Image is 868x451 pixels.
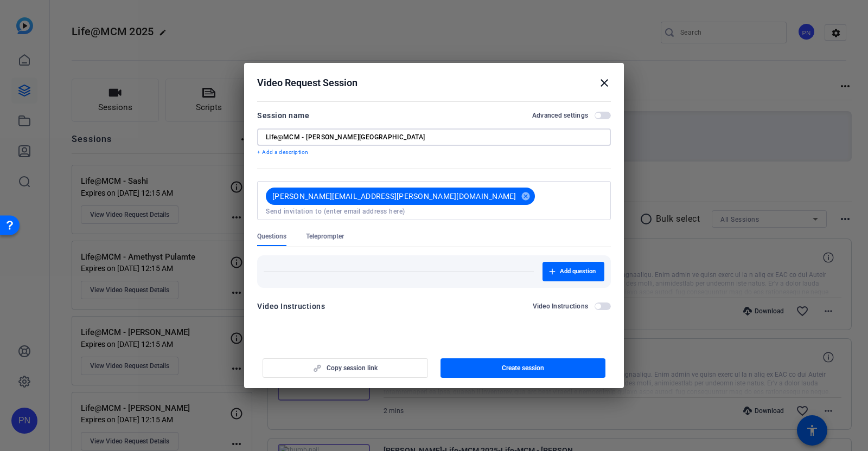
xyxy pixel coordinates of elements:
[257,109,309,122] div: Session name
[516,191,535,201] mat-icon: cancel
[598,76,611,89] mat-icon: close
[257,148,611,157] p: + Add a description
[266,133,602,141] input: Enter Session Name
[502,364,544,372] span: Create session
[533,302,589,311] h2: Video Instructions
[257,300,325,313] div: Video Instructions
[257,232,286,241] span: Questions
[532,111,588,120] h2: Advanced settings
[441,358,606,378] button: Create session
[306,232,344,241] span: Teleprompter
[542,262,604,281] button: Add question
[272,191,516,202] span: [PERSON_NAME][EMAIL_ADDRESS][PERSON_NAME][DOMAIN_NAME]
[560,267,596,276] span: Add question
[266,207,602,216] input: Send invitation to (enter email address here)
[257,76,611,89] div: Video Request Session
